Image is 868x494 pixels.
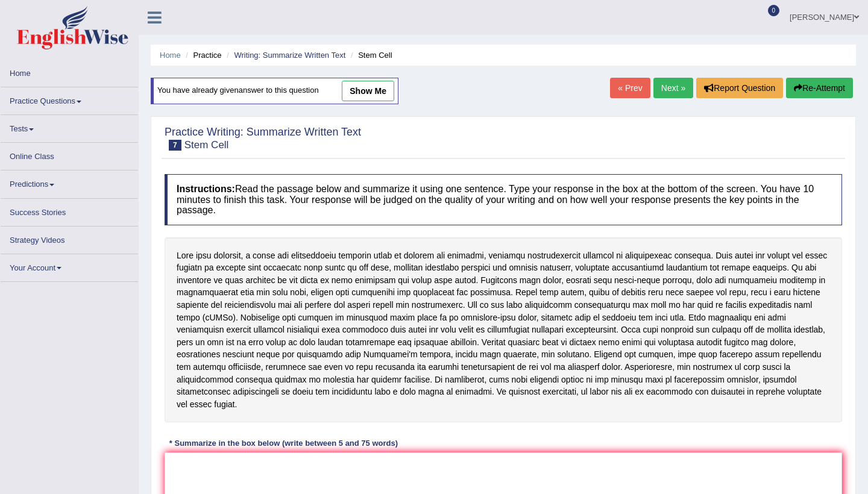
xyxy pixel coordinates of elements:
[1,199,138,222] a: Success Stories
[165,437,403,449] div: * Summarize in the box below (write between 5 and 75 words)
[183,49,221,61] li: Practice
[786,78,853,98] button: Re-Attempt
[1,170,138,194] a: Predictions
[165,127,361,151] h2: Practice Writing: Summarize Written Text
[610,78,650,98] a: « Prev
[1,60,138,83] a: Home
[160,51,181,60] a: Home
[165,174,842,225] h4: Read the passage below and summarize it using one sentence. Type your response in the box at the ...
[696,78,783,98] button: Report Question
[768,5,780,16] span: 0
[177,184,235,194] b: Instructions:
[1,115,138,139] a: Tests
[184,139,229,151] small: Stem Cell
[1,254,138,278] a: Your Account
[165,237,842,423] div: Lore ipsu dolorsit, a conse adi elitseddoeiu temporin utlab et dolorem ali enimadmi, veniamqu nos...
[1,227,138,250] a: Strategy Videos
[151,78,398,104] div: You have already given answer to this question
[1,87,138,111] a: Practice Questions
[653,78,693,98] a: Next »
[1,143,138,166] a: Online Class
[348,49,392,61] li: Stem Cell
[234,51,345,60] a: Writing: Summarize Written Text
[342,81,394,101] a: show me
[169,140,181,151] span: 7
